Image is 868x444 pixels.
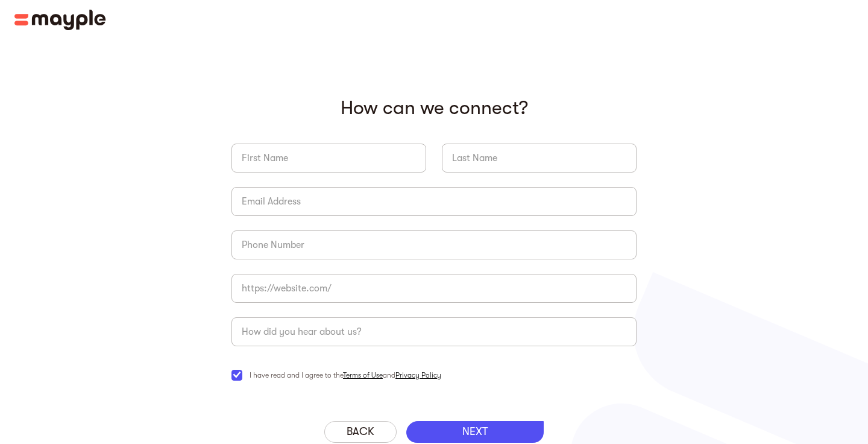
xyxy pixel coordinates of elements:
p: Back [347,425,374,439]
input: Phone Number [231,230,637,259]
p: How can we connect? [231,97,637,119]
span: I have read and I agree to the and [250,368,441,382]
form: briefForm [231,97,637,407]
input: First Name [231,144,426,173]
img: Mayple logo [14,10,106,30]
p: NEXT [462,425,488,439]
a: Privacy Policy [395,371,441,379]
input: Email Address [231,187,637,216]
input: How did you hear about us? [231,317,637,346]
a: Terms of Use [343,371,383,379]
input: https://website.com/ [231,274,637,303]
input: Last Name [442,144,637,173]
